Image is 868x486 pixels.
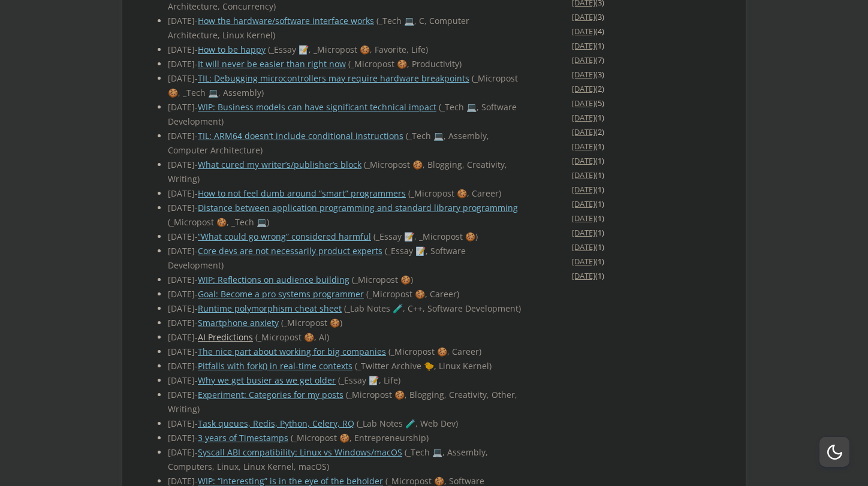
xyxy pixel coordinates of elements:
span: - [195,202,198,213]
li: (1) [572,110,722,125]
a: [DATE] [572,83,595,94]
a: TIL: Debugging microcontrollers may require hardware breakpoints [198,73,469,84]
span: _Essay 📝, Software Development [168,245,466,271]
span: _Micropost 🍪, Career [388,346,481,357]
a: [DATE] [572,112,595,123]
span: - [195,58,198,70]
a: [DATE] [572,256,595,267]
span: - [195,418,198,429]
span: [DATE] [168,15,198,26]
span: [DATE] [168,389,198,400]
span: - [195,73,198,84]
a: [DATE] [572,242,595,252]
span: ) [273,29,275,41]
a: [DATE] [572,184,595,195]
span: [DATE] [168,274,198,285]
span: ) [475,231,478,242]
li: (1) [572,254,722,268]
a: TIL: ARM64 doesn’t include conditional instructions [198,130,403,141]
span: - [195,245,198,256]
span: _Micropost 🍪, Career [408,188,501,199]
a: [DATE] [572,213,595,224]
span: [DATE] [168,188,198,199]
span: [DATE] [168,360,198,372]
li: (5) [572,96,722,110]
span: [DATE] [168,159,198,170]
a: How to not feel dumb around “smart” programmers [198,188,406,199]
a: WIP: Reflections on audience building [198,274,349,285]
a: It will never be easier than right now [198,58,346,70]
span: ( [281,317,284,328]
span: [DATE] [168,317,198,328]
li: (4) [572,24,722,38]
span: ( [385,245,387,256]
span: ( [268,44,270,55]
span: _Micropost 🍪, Productivity [348,58,462,70]
span: ) [411,274,413,285]
span: _Micropost 🍪, _Tech 💻 [168,216,269,228]
span: _Essay 📝, Life [338,375,400,386]
span: ( [373,231,376,242]
span: [DATE] [168,44,198,55]
span: ( [408,188,411,199]
li: (1) [572,211,722,225]
span: ( [376,15,379,26]
span: ) [489,360,492,372]
span: _Essay 📝, _Micropost 🍪, Favorite, Life [268,44,428,55]
span: ) [499,188,501,199]
a: How to be happy [198,44,266,55]
span: [DATE] [168,346,198,357]
span: ) [479,346,481,357]
span: _Micropost 🍪, Entrepreneurship [291,432,429,443]
a: How the hardware/software interface works [198,15,374,26]
span: ( [348,58,351,70]
span: [DATE] [168,303,198,314]
a: [DATE] [572,69,595,80]
span: [DATE] [168,418,198,429]
span: ( [472,73,474,84]
span: [DATE] [168,73,198,84]
a: Goal: Become a pro systems programmer [198,288,364,300]
span: [DATE] [168,58,198,70]
a: [DATE] [572,40,595,51]
span: - [195,389,198,400]
span: ) [457,288,459,300]
span: [DATE] [168,288,198,300]
span: ( [357,418,359,429]
a: Why we get busier as we get older [198,375,336,386]
span: ( [364,159,366,170]
span: ) [260,144,263,156]
span: ) [327,331,329,343]
span: ( [439,101,441,113]
a: [DATE] [572,270,595,281]
span: [DATE] [168,432,198,443]
li: (1) [572,168,722,182]
span: _Micropost 🍪, Career [366,288,459,300]
span: _Tech 💻, C, Computer Architecture, Linux Kernel [168,15,469,41]
a: Pitfalls with fork() in real-time contexts [198,360,352,372]
span: [DATE] [168,130,198,141]
span: _Lab Notes 🧪, Web Dev [357,418,458,429]
span: _Tech 💻, Assembly, Computer Architecture [168,130,489,156]
span: ( [344,303,346,314]
span: _Micropost 🍪, AI [255,331,329,343]
a: Distance between application programming and standard library programming [198,202,518,213]
span: ) [273,1,276,12]
span: [DATE] [168,231,198,242]
span: ( [291,432,293,443]
span: - [195,331,198,343]
a: [DATE] [572,55,595,65]
span: - [195,360,198,372]
span: - [195,101,198,113]
span: ) [221,259,224,271]
a: Task queues, Redis, Python, Celery, RQ [198,418,354,429]
span: ) [398,375,400,386]
a: [DATE] [572,26,595,37]
span: [DATE] [168,202,198,213]
li: (1) [572,268,722,283]
span: _Essay 📝, _Micropost 🍪 [373,231,478,242]
a: Smartphone anxiety [198,317,279,328]
a: [DATE] [572,98,595,108]
li: (1) [572,153,722,168]
span: ( [405,446,407,458]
